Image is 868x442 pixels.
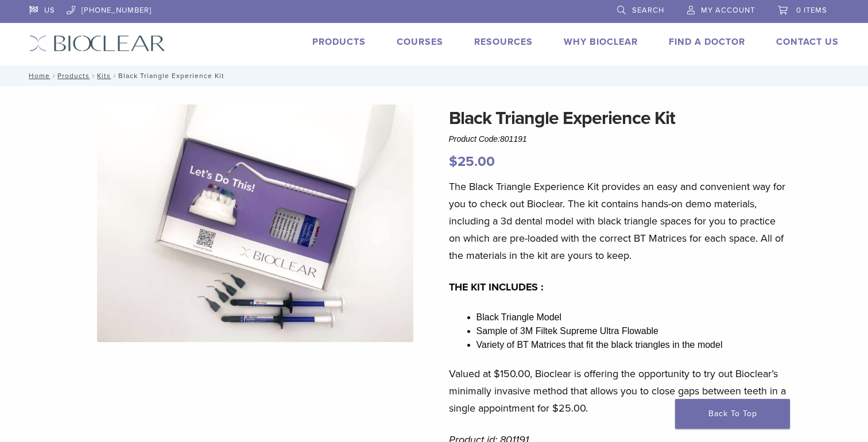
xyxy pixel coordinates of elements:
[90,73,97,79] span: /
[111,73,118,79] span: /
[632,6,664,15] span: Search
[97,72,111,80] a: Kits
[701,6,755,15] span: My Account
[21,65,847,86] nav: Black Triangle Experience Kit
[564,36,638,48] a: Why Bioclear
[776,36,839,48] a: Contact Us
[25,72,50,80] a: Home
[669,36,745,48] a: Find A Doctor
[675,399,790,429] a: Back To Top
[449,281,544,293] strong: THE KIT INCLUDES :
[476,338,786,352] li: Variety of BT Matrices that fit the black triangles in the model
[474,36,533,48] a: Resources
[476,324,786,338] li: Sample of 3M Filtek Supreme Ultra Flowable
[796,6,827,15] span: 0 items
[449,104,786,132] h1: Black Triangle Experience Kit
[50,73,57,79] span: /
[312,36,366,48] a: Products
[449,134,527,144] span: Product Code:
[449,365,786,417] p: Valued at $150.00, Bioclear is offering the opportunity to try out Bioclear’s minimally invasive ...
[449,153,458,170] span: $
[449,153,495,170] bdi: 25.00
[476,311,786,324] li: Black Triangle Model
[397,36,443,48] a: Courses
[449,178,786,264] p: The Black Triangle Experience Kit provides an easy and convenient way for you to check out Biocle...
[500,134,527,144] span: 801191
[29,35,165,52] img: Bioclear
[97,104,414,342] img: BCL_BT_Demo_Kit_1
[57,72,90,80] a: Products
